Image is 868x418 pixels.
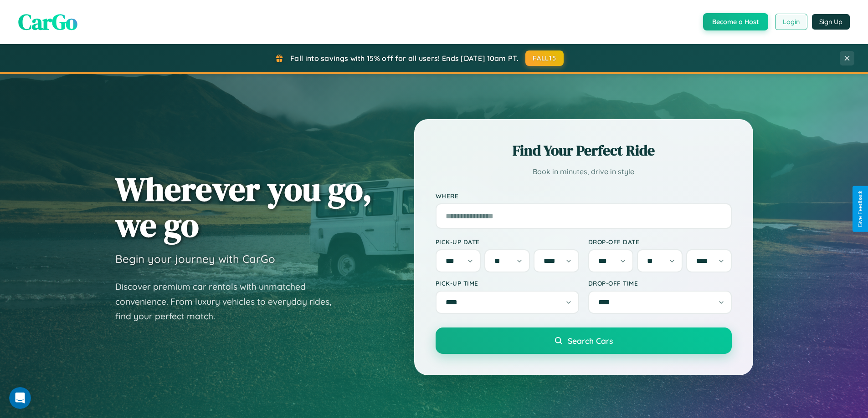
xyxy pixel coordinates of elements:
label: Where [436,192,732,200]
iframe: Intercom live chat [9,387,31,409]
h3: Begin your journey with CarGo [115,252,275,266]
button: Sign Up [812,14,850,30]
button: FALL15 [525,50,564,66]
span: CarGo [18,7,77,37]
p: Book in minutes, drive in style [436,165,732,178]
h2: Find Your Perfect Ride [436,141,732,161]
h1: Wherever you go, we go [115,171,372,243]
button: Search Cars [436,327,732,354]
label: Drop-off Time [588,279,732,287]
button: Login [775,14,807,30]
span: Fall into savings with 15% off for all users! Ends [DATE] 10am PT. [290,54,519,63]
label: Pick-up Time [436,279,579,287]
p: Discover premium car rentals with unmatched convenience. From luxury vehicles to everyday rides, ... [115,279,343,324]
div: Give Feedback [857,191,863,227]
button: Become a Host [703,13,768,30]
label: Drop-off Date [588,238,732,246]
span: Search Cars [568,336,613,346]
label: Pick-up Date [436,238,579,246]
